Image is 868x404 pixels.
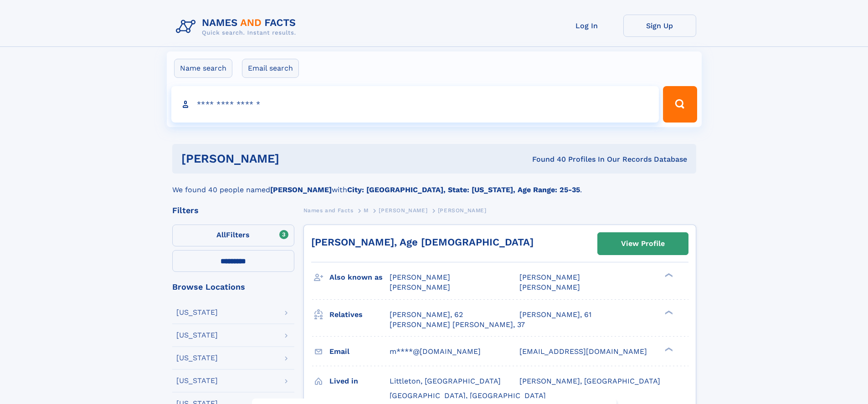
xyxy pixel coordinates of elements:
[176,309,218,316] div: [US_STATE]
[329,270,390,285] h3: Also known as
[311,236,534,248] a: [PERSON_NAME], Age [DEMOGRAPHIC_DATA]
[172,174,696,195] div: We found 40 people named with .
[438,207,487,214] span: [PERSON_NAME]
[519,283,580,291] span: [PERSON_NAME]
[598,233,688,255] a: View Profile
[519,273,580,281] span: [PERSON_NAME]
[242,59,299,78] label: Email search
[663,309,673,315] div: ❯
[663,272,673,278] div: ❯
[176,377,218,384] div: [US_STATE]
[663,346,673,352] div: ❯
[329,307,390,322] h3: Relatives
[519,347,647,356] span: [EMAIL_ADDRESS][DOMAIN_NAME]
[329,344,390,359] h3: Email
[216,230,226,239] span: All
[176,354,218,362] div: [US_STATE]
[364,207,369,214] span: M
[172,15,303,39] img: Logo Names and Facts
[390,377,501,385] span: Littleton, [GEOGRAPHIC_DATA]
[171,86,659,123] input: search input
[347,185,580,194] b: City: [GEOGRAPHIC_DATA], State: [US_STATE], Age Range: 25-35
[364,205,369,216] a: M
[621,233,665,254] div: View Profile
[303,205,354,216] a: Names and Facts
[390,391,546,400] span: [GEOGRAPHIC_DATA], [GEOGRAPHIC_DATA]
[172,225,294,246] label: Filters
[663,86,697,123] button: Search Button
[623,15,696,37] a: Sign Up
[406,154,687,164] div: Found 40 Profiles In Our Records Database
[174,59,232,78] label: Name search
[519,310,591,320] a: [PERSON_NAME], 61
[172,283,294,291] div: Browse Locations
[550,15,623,37] a: Log In
[176,332,218,339] div: [US_STATE]
[390,273,450,281] span: [PERSON_NAME]
[181,153,406,164] h1: [PERSON_NAME]
[390,283,450,291] span: [PERSON_NAME]
[270,185,332,194] b: [PERSON_NAME]
[172,206,294,215] div: Filters
[390,310,463,320] a: [PERSON_NAME], 62
[390,320,525,330] a: [PERSON_NAME] [PERSON_NAME], 37
[379,207,427,214] span: [PERSON_NAME]
[519,377,660,385] span: [PERSON_NAME], [GEOGRAPHIC_DATA]
[329,373,390,389] h3: Lived in
[379,205,427,216] a: [PERSON_NAME]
